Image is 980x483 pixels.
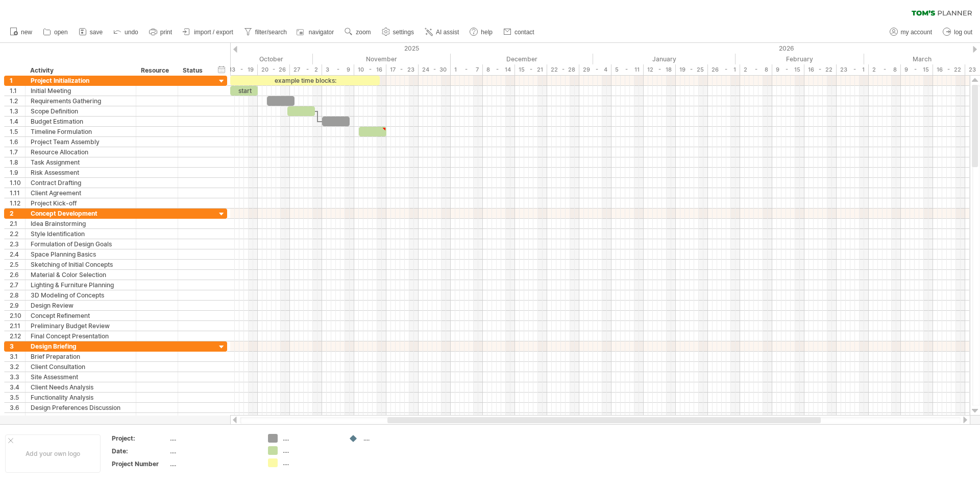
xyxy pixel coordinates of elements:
div: 9 - 15 [901,64,933,75]
div: 3 - 9 [322,64,354,75]
div: Timeline Formulation [31,127,131,136]
div: Contract Drafting [31,178,131,188]
div: Task Assignment [31,157,131,167]
div: Client Agreement [31,188,131,198]
div: Resource Allocation [31,147,131,157]
div: 8 - 14 [483,64,515,75]
div: 2 - 8 [740,64,772,75]
div: 13 - 19 [226,64,258,75]
span: my account [901,29,932,36]
div: 20 - 26 [258,64,290,75]
div: Material Preferences Discussion [31,413,131,423]
div: Client Needs Analysis [31,382,131,392]
div: Material & Color Selection [31,270,131,280]
span: contact [514,29,534,36]
div: .... [170,434,256,443]
div: 29 - 4 [579,64,611,75]
span: navigator [309,29,334,36]
div: 19 - 25 [676,64,708,75]
div: 2.12 [10,331,25,341]
div: 1.7 [10,147,25,157]
div: 1 [10,76,25,85]
span: print [160,29,172,36]
a: contact [501,26,537,39]
div: 2.8 [10,290,25,300]
div: .... [283,458,338,467]
div: .... [170,447,256,455]
div: 3.4 [10,382,25,392]
div: .... [363,434,419,443]
a: settings [379,26,417,39]
div: .... [283,446,338,455]
div: Style Identification [31,229,131,239]
div: Status [183,65,205,76]
div: Add your own logo [5,434,101,473]
div: Design Review [31,301,131,310]
div: 3.3 [10,372,25,382]
div: 2.9 [10,301,25,310]
div: 16 - 22 [933,64,965,75]
div: 27 - 2 [290,64,322,75]
div: Sketching of Initial Concepts [31,260,131,269]
div: Site Assessment [31,372,131,382]
span: import / export [194,29,233,36]
div: 2.6 [10,270,25,280]
div: 1.5 [10,127,25,136]
div: February 2026 [736,54,864,64]
div: Project: [112,434,168,443]
div: Resource [141,65,172,76]
div: .... [283,434,338,443]
div: Activity [30,65,130,76]
div: Project Kick-off [31,198,131,208]
div: 17 - 23 [386,64,419,75]
div: December 2025 [451,54,593,64]
div: Budget Estimation [31,117,131,126]
div: 2 - 8 [869,64,901,75]
div: 5 - 11 [611,64,644,75]
div: Space Planning Basics [31,249,131,259]
div: 1.6 [10,137,25,147]
div: 10 - 16 [354,64,386,75]
a: navigator [295,26,337,39]
span: save [90,29,103,36]
div: 15 - 21 [515,64,547,75]
div: Concept Refinement [31,311,131,320]
div: 23 - 1 [837,64,869,75]
div: 1.12 [10,198,25,208]
a: new [7,26,35,39]
div: 3.6 [10,403,25,412]
div: 2.10 [10,311,25,320]
a: open [40,26,71,39]
div: 1.2 [10,96,25,106]
span: settings [393,29,414,36]
div: Final Concept Presentation [31,331,131,341]
div: 24 - 30 [419,64,451,75]
div: 1 - 7 [451,64,483,75]
div: Preliminary Budget Review [31,321,131,331]
div: 3D Modeling of Concepts [31,290,131,300]
a: log out [940,26,975,39]
div: 3.1 [10,352,25,361]
div: January 2026 [593,54,736,64]
a: save [76,26,106,39]
div: 26 - 1 [708,64,740,75]
a: help [467,26,496,39]
div: 1.3 [10,106,25,116]
div: 2.5 [10,260,25,269]
div: 2 [10,209,25,218]
div: 3.7 [10,413,25,423]
div: 22 - 28 [547,64,579,75]
div: 1.8 [10,157,25,167]
div: October 2025 [170,54,313,64]
div: start [230,86,258,96]
div: 16 - 22 [804,64,837,75]
div: 2.2 [10,229,25,239]
div: 9 - 15 [772,64,804,75]
div: Functionality Analysis [31,393,131,402]
div: 3 [10,341,25,351]
div: Lighting & Furniture Planning [31,280,131,290]
div: Project Team Assembly [31,137,131,147]
div: Requirements Gathering [31,96,131,106]
div: 2.1 [10,219,25,228]
div: Idea Brainstorming [31,219,131,228]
